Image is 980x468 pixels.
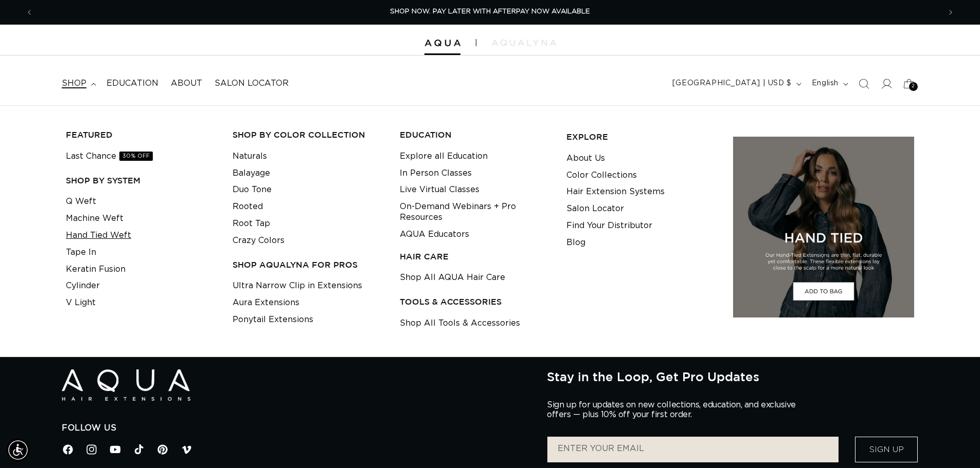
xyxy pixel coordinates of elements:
input: ENTER YOUR EMAIL [547,437,839,462]
span: Education [106,78,158,89]
a: Aura Extensions [233,294,299,311]
a: Hand Tied Weft [66,227,131,244]
h2: Stay in the Loop, Get Pro Updates [547,369,918,384]
a: Rooted [233,198,263,215]
span: 2 [912,82,915,91]
summary: shop [56,72,100,95]
a: Cylinder [66,277,100,294]
div: Accessibility Menu [7,439,29,461]
span: Salon Locator [215,78,289,89]
a: About Us [566,150,605,167]
summary: Search [852,72,875,95]
button: Next announcement [939,3,962,22]
h3: Shop AquaLyna for Pros [233,259,383,270]
button: English [806,74,852,93]
button: [GEOGRAPHIC_DATA] | USD $ [666,74,806,93]
a: Education [100,72,165,95]
a: On-Demand Webinars + Pro Resources [400,198,550,226]
img: aqualyna.com [492,40,556,46]
a: Balayage [233,165,270,182]
a: Root Tap [233,215,270,232]
h3: HAIR CARE [400,251,550,262]
a: In Person Classes [400,165,472,182]
a: Crazy Colors [233,232,284,249]
a: Keratin Fusion [66,261,126,278]
a: Duo Tone [233,181,272,198]
a: Tape In [66,244,96,261]
a: Salon Locator [566,200,624,217]
span: [GEOGRAPHIC_DATA] | USD $ [672,78,792,89]
a: Ponytail Extensions [233,311,313,328]
a: Q Weft [66,193,96,210]
button: Sign Up [855,437,918,462]
a: Salon Locator [208,72,295,95]
h3: EXPLORE [566,132,717,142]
a: Shop All Tools & Accessories [400,315,520,332]
h3: Shop by Color Collection [233,129,383,140]
a: About [165,72,208,95]
h3: SHOP BY SYSTEM [66,175,217,186]
a: Ultra Narrow Clip in Extensions [233,277,362,294]
a: Find Your Distributor [566,217,652,234]
p: Sign up for updates on new collections, education, and exclusive offers — plus 10% off your first... [547,400,804,420]
h2: Follow Us [62,423,531,434]
a: Live Virtual Classes [400,181,479,198]
a: Shop All AQUA Hair Care [400,269,505,286]
a: Explore all Education [400,148,488,165]
img: Aqua Hair Extensions [424,40,460,47]
a: Hair Extension Systems [566,183,665,200]
h3: FEATURED [66,129,217,140]
span: 30% OFF [119,152,153,161]
a: V Light [66,294,96,311]
h3: TOOLS & ACCESSORIES [400,296,550,307]
span: About [171,78,202,89]
span: English [812,78,839,89]
span: shop [62,78,86,89]
span: SHOP NOW. PAY LATER WITH AFTERPAY NOW AVAILABLE [390,8,590,15]
a: Machine Weft [66,210,123,227]
button: Previous announcement [18,3,41,22]
a: Naturals [233,148,267,165]
a: Color Collections [566,167,637,184]
h3: EDUCATION [400,129,550,140]
a: Last Chance30% OFF [66,148,153,165]
a: Blog [566,234,585,251]
a: AQUA Educators [400,226,469,243]
img: Aqua Hair Extensions [62,369,190,401]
